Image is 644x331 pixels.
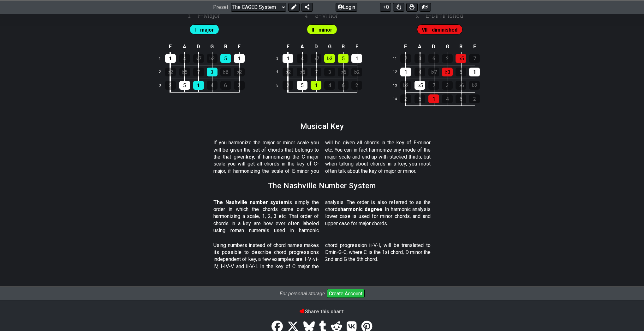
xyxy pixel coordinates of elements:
[340,206,382,212] strong: harmonic degree
[390,92,405,106] td: 14
[323,42,337,52] td: G
[456,81,466,90] div: ♭6
[312,25,332,34] span: First enable full edit mode to edit
[273,52,288,65] td: 3
[468,42,481,52] td: E
[425,12,463,19] span: E - Diminished
[163,42,178,52] td: E
[456,68,466,76] div: 5
[220,81,231,90] div: 6
[179,68,190,76] div: ♭5
[442,94,453,103] div: 4
[179,81,190,90] div: 5
[231,3,286,11] select: Preset
[213,242,431,270] p: Using numbers instead of chord names makes its possible to describe chord progressions independen...
[428,68,439,76] div: ♭7
[309,42,323,52] td: D
[311,68,321,76] div: 7
[406,3,418,11] button: Print
[295,42,309,52] td: A
[268,182,376,189] h2: The Nashville Number System
[390,65,405,79] td: 12
[422,25,457,34] span: First enable full edit mode to edit
[469,81,480,90] div: ♭2
[336,3,357,11] button: Login
[234,68,245,76] div: ♭2
[220,68,231,76] div: ♭6
[300,309,344,315] b: Share this chart:
[297,68,307,76] div: ♭5
[350,42,364,52] td: E
[192,42,206,52] td: D
[456,94,466,103] div: 6
[273,79,288,93] td: 5
[207,54,218,63] div: ♭3
[311,81,321,90] div: 1
[400,68,411,76] div: 1
[177,42,192,52] td: A
[155,79,170,93] td: 3
[400,54,411,63] div: 7
[213,4,228,10] span: Preset
[380,3,391,11] button: 0
[273,65,288,79] td: 4
[305,13,314,20] span: 4 .
[427,42,441,52] td: D
[428,54,439,63] div: 6
[205,42,219,52] td: G
[414,68,425,76] div: 4
[337,42,350,52] td: B
[413,42,427,52] td: A
[193,81,204,90] div: 1
[442,81,453,90] div: 3
[414,81,425,90] div: ♭5
[400,81,411,90] div: ♭2
[297,81,307,90] div: 5
[213,139,431,175] p: If you harmonize the major or minor scale you will be given the set of chords that belongs to the...
[301,3,313,11] button: Share Preset
[234,81,245,90] div: 2
[469,68,480,76] div: 1
[442,68,453,76] div: ♭3
[456,54,466,63] div: ♭5
[165,54,176,63] div: 1
[246,154,254,160] strong: key
[390,79,405,93] td: 13
[280,291,325,297] i: For personal storage
[441,42,454,52] td: G
[454,42,468,52] td: B
[428,81,439,90] div: 7
[207,68,218,76] div: 3
[469,54,480,63] div: 7
[155,52,170,65] td: 1
[338,68,349,76] div: ♭6
[314,12,338,19] span: G - Minor
[283,68,293,76] div: ♭2
[219,42,232,52] td: B
[351,81,362,90] div: 2
[188,13,197,20] span: 3 .
[327,289,365,298] button: Create Account
[194,25,214,34] span: First enable full edit mode to edit
[414,54,425,63] div: 3
[400,94,411,103] div: 2
[415,13,425,20] span: 5 .
[442,54,453,63] div: 2
[220,54,231,63] div: 5
[338,81,349,90] div: 6
[398,42,413,52] td: E
[324,54,335,63] div: ♭3
[393,3,404,11] button: Toggle Dexterity for all fretkits
[207,81,218,90] div: 4
[281,42,295,52] td: E
[213,199,288,205] strong: The Nashville number system
[469,94,480,103] div: 2
[297,54,307,63] div: 4
[155,65,170,79] td: 2
[193,54,204,63] div: ♭7
[428,94,439,103] div: 1
[300,123,344,130] h2: Musical Key
[414,94,425,103] div: 5
[420,3,431,11] button: Create image
[324,81,335,90] div: 4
